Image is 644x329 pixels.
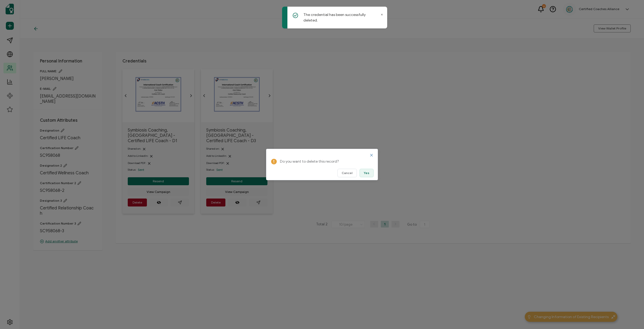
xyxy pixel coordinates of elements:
p: The credential has been successfully deleted. [303,12,379,23]
button: Close [369,153,374,157]
p: Do you want to delete this record? [280,158,370,165]
button: Yes [360,169,374,177]
span: Yes [364,171,369,175]
button: Cancel [337,169,357,177]
span: Cancel [342,171,353,175]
